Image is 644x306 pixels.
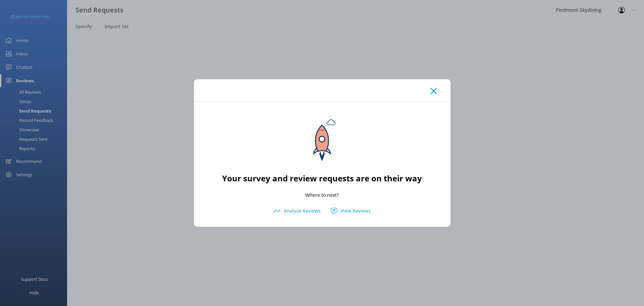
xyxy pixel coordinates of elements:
[326,206,376,216] button: View Reviews
[305,191,339,199] p: Where to next?
[269,206,326,216] button: Analyse Reviews
[292,112,352,172] img: sending...
[222,172,422,185] h2: Your survey and review requests are on their way
[430,88,437,94] button: Close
